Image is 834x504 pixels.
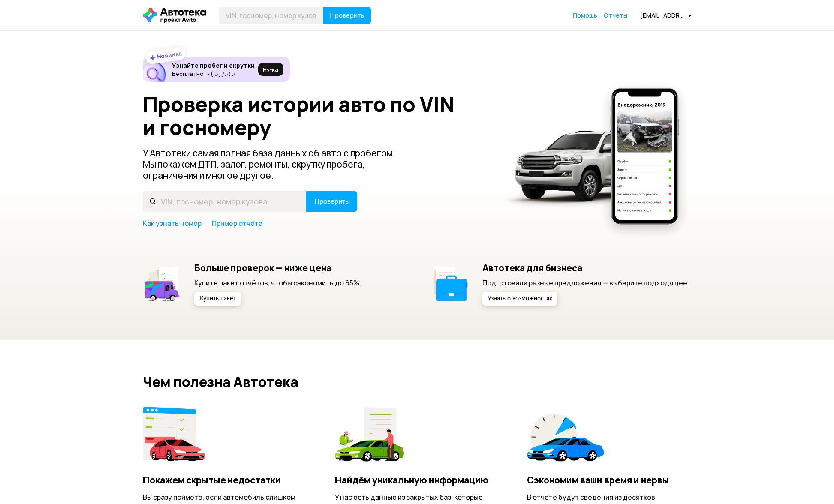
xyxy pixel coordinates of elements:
[172,62,255,69] h6: Узнайте пробег и скрутки
[156,49,182,60] strong: Новинка
[527,474,691,486] h4: Сэкономим ваши время и нервы
[143,374,692,390] h2: Чем полезна Автотека
[314,198,349,205] span: Проверить
[143,147,409,181] p: У Автотеки самая полная база данных об авто с пробегом. Мы покажем ДТП, залог, ремонты, скрутку п...
[330,12,364,19] span: Проверить
[219,7,323,24] input: VIN, госномер, номер кузова
[212,219,262,228] a: Пример отчёта
[604,11,627,19] span: Отчёты
[573,11,597,20] a: Помощь
[488,296,552,302] span: Узнать о возможностях
[482,278,689,288] p: Подготовили разные предложения — выберите подходящее.
[143,219,202,228] a: Как узнать номер
[194,292,241,306] button: Купить пакет
[172,70,255,77] p: Бесплатно ヽ(♡‿♡)ノ
[143,191,306,212] input: VIN, госномер, номер кузова
[573,11,597,19] span: Помощь
[194,278,361,288] p: Купите пакет отчётов, чтобы сэкономить до 65%.
[482,292,557,306] button: Узнать о возможностях
[335,474,499,486] h4: Найдём уникальную информацию
[143,93,491,139] h1: Проверка истории авто по VIN и госномеру
[194,262,361,273] h5: Больше проверок — ниже цена
[604,11,627,20] a: Отчёты
[143,474,307,486] h4: Покажем скрытые недостатки
[263,66,278,73] span: Ну‑ка
[323,7,371,24] button: Проверить
[199,296,236,302] span: Купить пакет
[640,11,692,19] div: [EMAIL_ADDRESS][DOMAIN_NAME]
[482,262,689,273] h5: Автотека для бизнеса
[306,191,357,212] button: Проверить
